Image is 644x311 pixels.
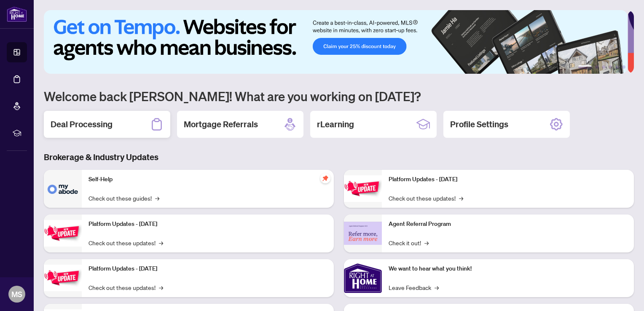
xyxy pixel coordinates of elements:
h3: Brokerage & Industry Updates [44,151,634,163]
p: Platform Updates - [DATE] [89,220,327,229]
button: 3 [602,65,605,69]
span: MS [11,288,22,300]
button: 5 [615,65,619,69]
img: Platform Updates - June 23, 2025 [344,175,382,202]
a: Leave Feedback→ [389,283,439,292]
h2: Profile Settings [450,118,508,130]
img: We want to hear what you think! [344,259,382,297]
button: 6 [622,65,625,69]
span: → [159,283,163,292]
a: Check it out!→ [389,238,429,247]
span: → [435,283,439,292]
h2: Deal Processing [51,118,113,130]
p: We want to hear what you think! [389,264,627,273]
img: Agent Referral Program [344,222,382,245]
span: → [159,238,163,247]
button: 1 [578,65,592,69]
p: Agent Referral Program [389,220,627,229]
button: 2 [595,65,598,69]
span: pushpin [320,173,330,183]
img: Platform Updates - September 16, 2025 [44,220,82,247]
img: Slide 0 [44,10,628,74]
a: Check out these updates!→ [89,283,163,292]
p: Platform Updates - [DATE] [89,264,327,273]
span: → [459,193,463,203]
a: Check out these updates!→ [389,193,463,203]
span: → [424,238,429,247]
img: Self-Help [44,170,82,208]
img: logo [7,6,27,22]
a: Check out these updates!→ [89,238,163,247]
p: Platform Updates - [DATE] [389,175,627,184]
span: → [155,193,159,203]
h2: rLearning [317,118,354,130]
button: 4 [609,65,612,69]
a: Check out these guides!→ [89,193,159,203]
h2: Mortgage Referrals [184,118,258,130]
img: Platform Updates - July 21, 2025 [44,265,82,291]
button: Open asap [610,282,636,307]
p: Self-Help [89,175,327,184]
h1: Welcome back [PERSON_NAME]! What are you working on [DATE]? [44,88,634,104]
